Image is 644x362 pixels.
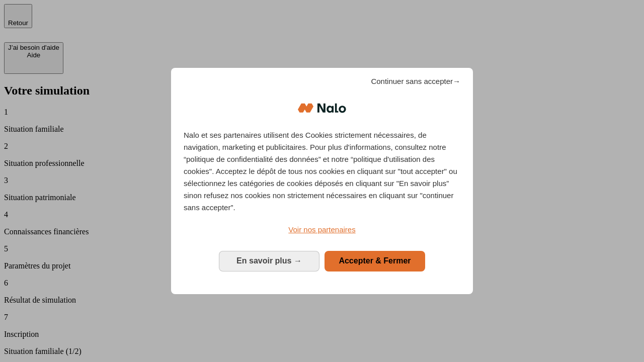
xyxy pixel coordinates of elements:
img: Logo [298,93,346,123]
a: Voir nos partenaires [184,224,460,236]
p: Nalo et ses partenaires utilisent des Cookies strictement nécessaires, de navigation, marketing e... [184,129,460,214]
span: Voir nos partenaires [288,225,355,234]
span: En savoir plus → [236,256,302,265]
span: Accepter & Fermer [339,256,411,265]
button: Accepter & Fermer: Accepter notre traitement des données et fermer [325,251,425,271]
button: En savoir plus: Configurer vos consentements [219,251,319,271]
span: Continuer sans accepter→ [371,75,460,87]
div: Bienvenue chez Nalo Gestion du consentement [171,68,473,294]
